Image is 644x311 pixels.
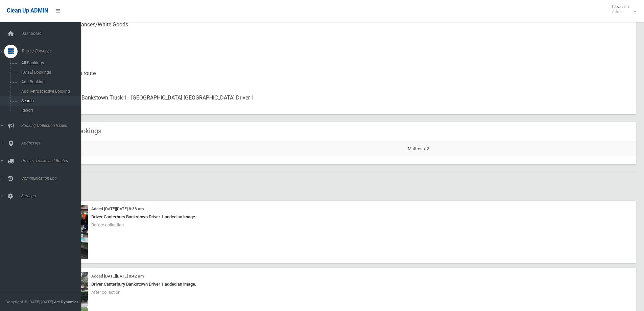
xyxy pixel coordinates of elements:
[19,123,86,128] span: Booking Collection Issues
[19,194,86,198] span: Settings
[609,4,636,14] span: Clean Up
[19,108,80,113] span: Report
[19,98,80,103] span: Search
[91,274,144,279] small: Added [DATE][DATE] 8:42 am
[91,206,144,211] small: Added [DATE][DATE] 8:38 am
[30,181,636,190] h2: Images
[5,299,53,304] span: Copyright © [DATE]-[DATE]
[54,299,78,304] strong: Jet Dynamics
[19,176,86,181] span: Communication Log
[54,41,630,65] div: Yes
[612,9,629,14] small: Admin
[19,31,86,36] span: Dashboard
[54,102,630,110] small: Assigned To
[47,280,632,288] div: Driver Canterbury Bankstown Driver 1 added an image.
[19,70,80,75] span: [DATE] Bookings
[91,222,124,227] span: Before collection
[19,158,86,163] span: Drivers, Trucks and Routes
[54,77,630,86] small: Status
[19,89,80,94] span: Add Retrospective Booking
[54,65,630,90] div: Assigned to route
[19,61,80,65] span: All Bookings
[54,29,630,37] small: Items
[7,7,48,14] span: Clean Up ADMIN
[19,49,86,53] span: Tasks / Bookings
[54,90,630,114] div: Canterbury Bankstown Truck 1 - [GEOGRAPHIC_DATA] [GEOGRAPHIC_DATA] Driver 1
[19,80,80,84] span: Add Booking
[91,290,120,295] span: After collection
[47,213,632,221] div: Driver Canterbury Bankstown Driver 1 added an image.
[54,53,630,61] small: Oversized
[405,141,636,156] td: Mattress: 3
[19,141,86,146] span: Addresses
